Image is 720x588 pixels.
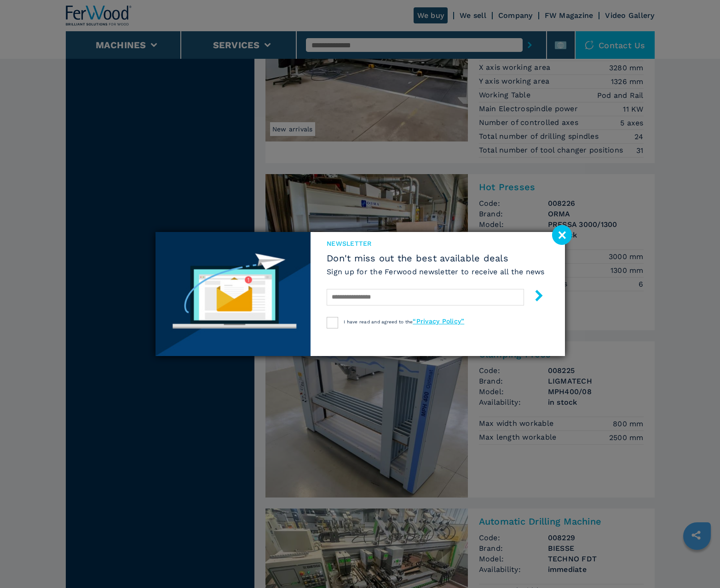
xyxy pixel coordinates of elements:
[327,253,545,264] span: Don't miss out the best available deals
[327,239,545,248] span: newsletter
[524,286,545,308] button: submit-button
[344,319,464,324] span: I have read and agreed to the
[413,317,464,325] a: “Privacy Policy”
[327,266,545,277] h6: Sign up for the Ferwood newsletter to receive all the news
[156,232,311,356] img: Newsletter image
